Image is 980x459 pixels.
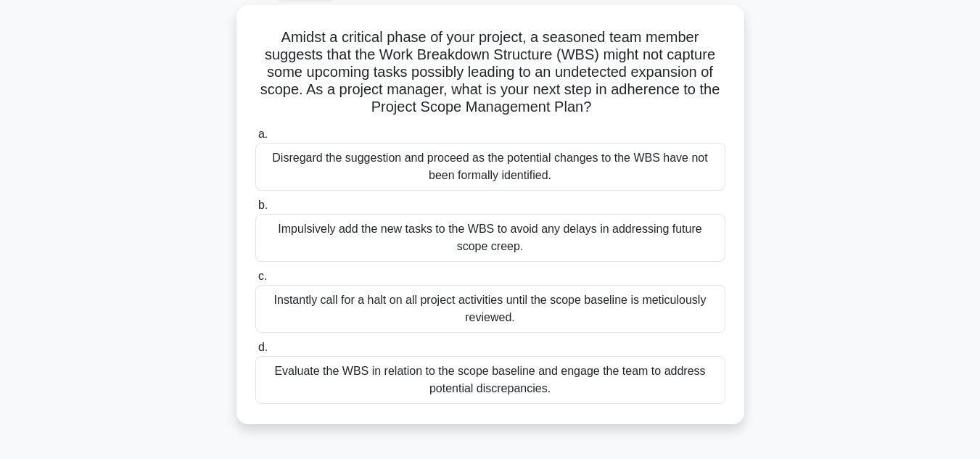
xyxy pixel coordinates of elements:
span: c. [258,270,267,282]
div: Disregard the suggestion and proceed as the potential changes to the WBS have not been formally i... [255,143,725,191]
h5: Amidst a critical phase of your project, a seasoned team member suggests that the Work Breakdown ... [254,28,727,117]
div: Evaluate the WBS in relation to the scope baseline and engage the team to address potential discr... [255,356,725,404]
span: b. [258,199,268,211]
div: Instantly call for a halt on all project activities until the scope baseline is meticulously revi... [255,285,725,333]
span: a. [258,128,268,140]
div: Impulsively add the new tasks to the WBS to avoid any delays in addressing future scope creep. [255,214,725,262]
span: d. [258,341,268,353]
